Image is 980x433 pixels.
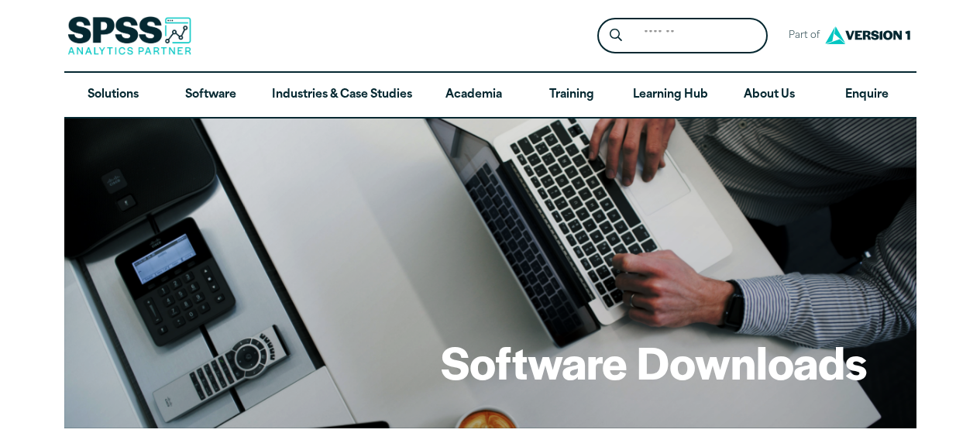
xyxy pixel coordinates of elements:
[621,73,720,118] a: Learning Hub
[162,73,260,118] a: Software
[720,73,818,118] a: About Us
[425,73,522,118] a: Academia
[601,22,630,50] button: Search magnifying glass icon
[522,73,620,118] a: Training
[821,21,914,50] img: Version1 Logo
[64,73,916,118] nav: Desktop version of site main menu
[67,16,191,55] img: SPSS Analytics Partner
[780,25,821,47] span: Part of
[597,18,768,54] form: Site Header Search Form
[610,29,622,42] svg: Search magnifying glass icon
[64,73,162,118] a: Solutions
[260,73,425,118] a: Industries & Case Studies
[441,332,867,392] h1: Software Downloads
[818,73,916,118] a: Enquire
